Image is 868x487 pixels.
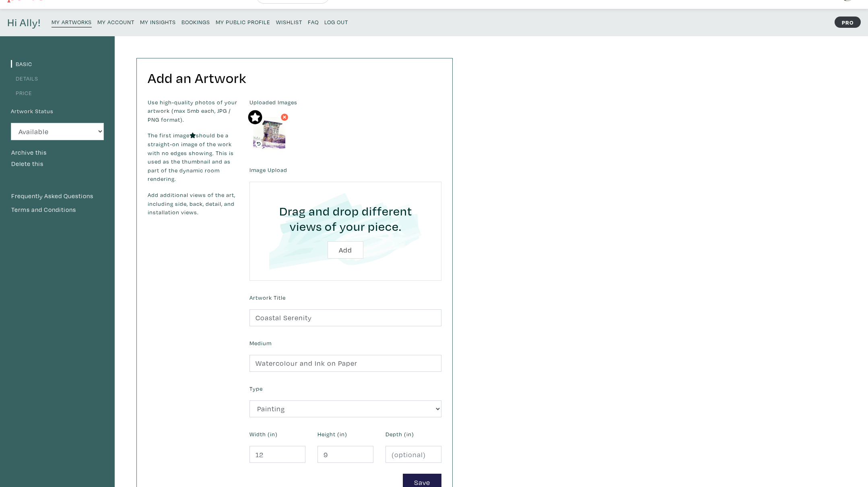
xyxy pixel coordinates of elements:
small: Log Out [324,18,348,26]
label: Artwork Title [249,293,286,302]
label: Medium [249,339,272,348]
a: FAQ [308,16,319,27]
p: The first image should be a straight-on image of the work with no edges showing. This is used as ... [148,131,237,183]
small: Bookings [181,18,210,26]
a: My Insights [140,16,176,27]
a: Bookings [181,16,210,27]
a: My Account [97,16,134,27]
small: FAQ [308,18,319,26]
h2: Add an Artwork [148,69,441,87]
label: Artwork Status [11,107,54,116]
a: My Public Profile [216,16,270,27]
a: My Artworks [52,16,92,27]
input: Ex. Acrylic on canvas, giclee on photo paper [249,355,441,372]
button: Archive this [11,147,47,158]
small: Wishlist [276,18,302,26]
a: Log Out [324,16,348,27]
small: My Artworks [52,18,92,26]
small: My Public Profile [216,18,270,26]
input: (optional) [386,446,441,463]
a: Basic [11,60,32,68]
strong: PRO [835,17,861,28]
small: My Insights [140,18,176,26]
label: Uploaded Images [249,98,441,107]
label: Image Upload [249,166,287,174]
a: Terms and Conditions [11,205,104,215]
small: My Account [97,18,134,26]
label: Width (in) [249,430,278,439]
h4: Hi Ally! [7,16,41,29]
p: Add additional views of the art, including side, back, detail, and installation views. [148,191,237,217]
a: Frequently Asked Questions [11,191,104,201]
label: Type [249,384,263,393]
button: Delete this [11,159,44,169]
a: Wishlist [276,16,302,27]
label: Height (in) [318,430,347,439]
a: Price [11,89,32,97]
p: Use high-quality photos of your artwork (max 5mb each, JPG / PNG format). [148,98,237,124]
label: Depth (in) [386,430,414,439]
a: Details [11,75,38,82]
img: phpThumb.php [253,117,285,149]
